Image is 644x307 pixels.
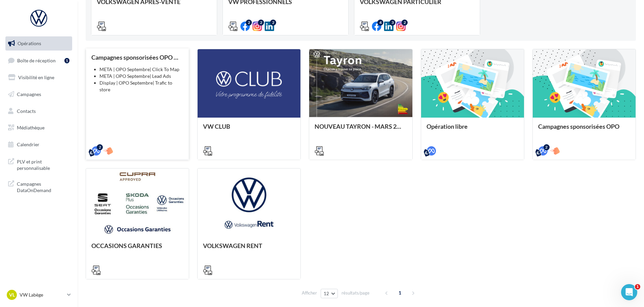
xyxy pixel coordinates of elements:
[17,179,69,194] span: Campagnes DataOnDemand
[9,51,125,67] div: Suivez ce pas à pas et si besoin, écrivez-nous à
[246,20,252,26] div: 2
[82,89,128,96] p: Environ 10 minutes
[203,123,295,136] div: VW CLUB
[118,3,130,15] div: Fermer
[18,40,41,46] span: Opérations
[30,71,41,82] img: Profile image for Service-Client
[4,70,74,85] a: Visibilité en ligne
[302,290,317,296] span: Afficher
[26,219,117,226] div: • Site web
[4,121,74,135] a: Médiathèque
[4,177,74,196] a: Campagnes DataOnDemand
[321,289,338,298] button: 12
[26,233,117,240] div: • Galerie photos
[26,177,82,183] b: Cliquez sur une fiche
[26,134,117,170] div: Depuis l'onglet , retrouvez l'ensemble de vos fiches établissements. Un smiley vous indique
[26,177,117,198] div: , puis sur pour la modifier.
[17,157,69,172] span: PLV et print personnalisable
[17,108,36,114] span: Contacts
[258,20,264,26] div: 2
[4,137,74,152] a: Calendrier
[5,288,72,301] a: VL VW Labège
[12,116,122,131] div: 1Mettre des fiches points de vente à jour
[18,74,54,80] span: Visibilité en ligne
[17,91,41,97] span: Campagnes
[43,73,105,80] div: Service-Client de Digitaleo
[389,20,396,26] div: 3
[4,36,74,51] a: Opérations
[4,53,74,68] a: Boîte de réception1
[4,3,17,16] button: go back
[342,290,370,296] span: résultats/page
[99,73,183,80] li: META | OPO Septembre| Lead Ads
[33,184,93,190] b: "Fiche point de vente"
[17,57,56,63] span: Boîte de réception
[635,284,640,289] span: 1
[64,58,69,63] div: 1
[99,66,183,73] li: META | OPO Septembre| Click To Map
[91,242,183,256] div: OCCASIONS GARANTIES
[270,20,276,26] div: 2
[20,291,64,298] p: VW Labège
[9,27,125,51] div: Débuter avec la visibilité en ligne
[402,20,408,26] div: 2
[203,242,295,256] div: VOLKSWAGEN RENT
[9,291,15,298] span: VL
[99,80,183,93] li: Display | OPO Septembre| Trafic to store
[538,123,630,136] div: Campagnes sponsorisées OPO
[621,284,637,300] iframe: Intercom live chat
[4,154,74,174] a: PLV et print personnalisable
[26,156,116,168] a: comment optimiser votre fiche point de vente.
[427,123,519,136] div: Opération libre
[91,54,183,61] div: Campagnes sponsorisées OPO Septembre
[26,226,117,233] div: • Horaires
[17,125,45,130] span: Médiathèque
[324,291,329,296] span: 12
[61,135,113,140] b: "Visibilité en ligne"
[29,60,124,66] a: [EMAIL_ADDRESS][DOMAIN_NAME]
[394,287,405,298] span: 1
[26,205,117,212] div: Concentrez-vous sur :
[4,104,74,118] a: Contacts
[17,142,39,147] span: Calendrier
[97,144,103,150] div: 2
[7,89,27,96] p: 3 étapes
[26,118,114,131] div: Mettre des fiches points de vente à jour
[377,20,383,26] div: 4
[544,144,550,150] div: 2
[26,212,117,219] div: • Téléphone
[315,123,407,136] div: NOUVEAU TAYRON - MARS 2025
[4,87,74,101] a: Campagnes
